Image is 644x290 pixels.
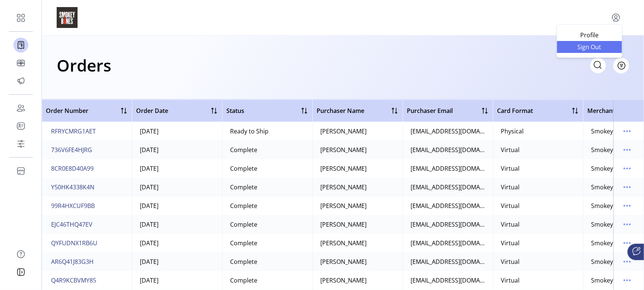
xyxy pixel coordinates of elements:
span: QYFUDNX1RB6U [51,239,97,248]
button: Filter Button [613,58,629,73]
span: Card Format [497,106,533,115]
button: menu [621,163,633,174]
div: Virtual [501,164,519,173]
button: menu [621,274,633,286]
div: [PERSON_NAME] [320,145,367,154]
td: [DATE] [132,271,222,290]
span: Y50HK4338K4N [51,183,94,192]
span: RFRYCMRG1AET [51,127,96,136]
div: Smokey Bones [591,239,632,248]
button: AR6Q41J83G3H [50,256,95,268]
button: menu [621,237,633,249]
td: [DATE] [132,234,222,252]
div: [EMAIL_ADDRESS][DOMAIN_NAME] [411,127,486,136]
button: 99R4HXCUF9BB [50,200,96,212]
span: 736V6FE4HJRG [51,145,92,154]
span: Profile [562,32,618,38]
div: Complete [230,257,257,266]
div: Smokey Bones [591,145,632,154]
div: Physical [501,127,524,136]
button: menu [621,144,633,156]
button: menu [621,181,633,193]
span: Purchaser Email [407,106,453,115]
div: [EMAIL_ADDRESS][DOMAIN_NAME] [411,257,486,266]
div: [EMAIL_ADDRESS][DOMAIN_NAME] [411,220,486,229]
button: EJC46THQ47EV [50,218,94,230]
div: Virtual [501,201,519,210]
span: Status [226,106,244,115]
span: AR6Q41J83G3H [51,257,94,266]
div: Virtual [501,220,519,229]
button: Q4R9KCBVMY85 [50,274,98,286]
div: [PERSON_NAME] [320,276,367,285]
div: [EMAIL_ADDRESS][DOMAIN_NAME] [411,164,486,173]
span: Q4R9KCBVMY85 [51,276,96,285]
div: Complete [230,201,257,210]
button: 8CR0E8D40A99 [50,163,95,174]
td: [DATE] [132,196,222,215]
div: Virtual [501,276,519,285]
span: Purchaser Name [317,106,364,115]
td: [DATE] [132,141,222,159]
div: [PERSON_NAME] [320,127,367,136]
div: Complete [230,220,257,229]
button: QYFUDNX1RB6U [50,237,99,249]
div: Smokey Bones [591,257,632,266]
div: Smokey Bones [591,127,632,136]
span: EJC46THQ47EV [51,220,92,229]
div: Smokey Bones [591,183,632,192]
div: Complete [230,239,257,248]
span: Order Number [46,106,88,115]
span: 99R4HXCUF9BB [51,201,95,210]
div: [EMAIL_ADDRESS][DOMAIN_NAME] [411,201,486,210]
div: Virtual [501,257,519,266]
div: [PERSON_NAME] [320,239,367,248]
div: Ready to Ship [230,127,268,136]
div: Virtual [501,239,519,248]
td: [DATE] [132,215,222,234]
td: [DATE] [132,122,222,141]
button: menu [621,218,633,230]
div: [EMAIL_ADDRESS][DOMAIN_NAME] [411,145,486,154]
span: Order Date [136,106,168,115]
div: Complete [230,183,257,192]
button: menu [621,256,633,268]
div: Smokey Bones [591,276,632,285]
div: [PERSON_NAME] [320,183,367,192]
td: [DATE] [132,252,222,271]
div: Smokey Bones [591,201,632,210]
div: [EMAIL_ADDRESS][DOMAIN_NAME] [411,239,486,248]
a: Profile [557,29,622,41]
img: logo [57,7,78,28]
span: 8CR0E8D40A99 [51,164,94,173]
td: [DATE] [132,178,222,196]
span: Sign Out [562,44,618,50]
button: menu [610,12,622,23]
h1: Orders [57,52,111,78]
div: Complete [230,164,257,173]
li: Sign Out [557,41,622,53]
button: menu [621,125,633,137]
div: [PERSON_NAME] [320,201,367,210]
div: Smokey Bones [591,164,632,173]
button: menu [621,200,633,212]
button: Y50HK4338K4N [50,181,96,193]
div: [PERSON_NAME] [320,257,367,266]
td: [DATE] [132,159,222,178]
div: Virtual [501,145,519,154]
div: Complete [230,145,257,154]
div: Virtual [501,183,519,192]
div: [EMAIL_ADDRESS][DOMAIN_NAME] [411,183,486,192]
div: [EMAIL_ADDRESS][DOMAIN_NAME] [411,276,486,285]
div: Smokey Bones [591,220,632,229]
div: [PERSON_NAME] [320,220,367,229]
button: RFRYCMRG1AET [50,125,97,137]
button: 736V6FE4HJRG [50,144,94,156]
div: Complete [230,276,257,285]
span: Merchant [587,106,615,115]
div: [PERSON_NAME] [320,164,367,173]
